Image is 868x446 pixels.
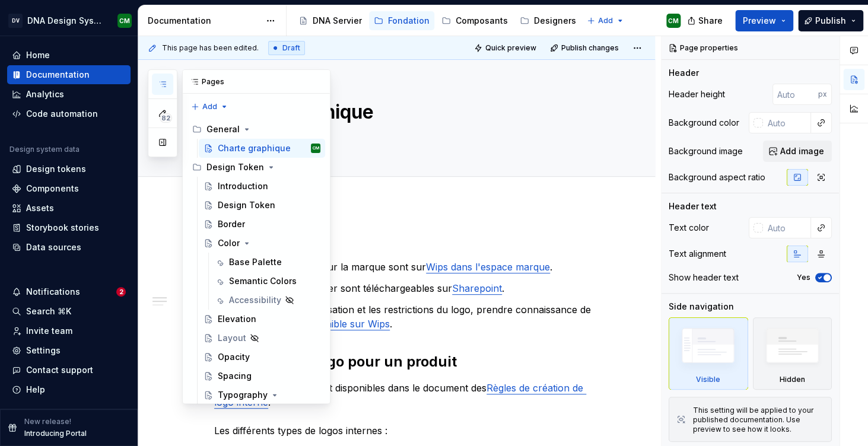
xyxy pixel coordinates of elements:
[27,15,103,27] div: DNA Design System
[7,104,131,123] a: Code automation
[294,11,367,30] a: DNA Servier
[218,218,245,230] div: Border
[426,261,550,273] a: Wips dans l'espace marque
[206,123,240,135] div: General
[229,294,281,306] div: Accessibility
[7,380,131,399] button: Help
[26,345,61,356] div: Settings
[187,158,325,177] div: Design Token
[7,160,131,179] a: Design tokens
[199,196,325,215] a: Design Token
[210,253,325,272] a: Base Palette
[26,241,81,253] div: Data sources
[693,406,824,434] div: This setting will be applied to your published documentation. Use preview to see how it looks.
[797,273,810,282] label: Yes
[7,199,131,218] a: Assets
[798,10,863,31] button: Publish
[210,291,325,310] a: Accessibility
[815,15,846,27] span: Publish
[24,417,71,426] p: New release!
[669,88,725,100] div: Header height
[753,317,832,390] div: Hidden
[26,325,72,337] div: Invite team
[119,16,130,26] div: CM
[26,88,64,100] div: Analytics
[743,15,776,27] span: Preview
[26,183,79,195] div: Components
[698,15,723,27] span: Share
[214,260,608,274] p: Toutes les informations sur la marque sont sur .
[534,15,576,27] div: Designers
[763,141,832,162] button: Add image
[818,90,827,99] p: px
[669,222,709,234] div: Text color
[26,69,90,81] div: Documentation
[598,16,613,26] span: Add
[26,202,54,214] div: Assets
[26,222,99,234] div: Storybook stories
[199,215,325,234] a: Border
[7,321,131,340] a: Invite team
[26,305,71,317] div: Search ⌘K
[669,171,765,183] div: Background aspect ratio
[187,120,325,139] div: General
[546,40,624,56] button: Publish changes
[214,281,608,295] p: Les fichiers du logo Servier sont téléchargeables sur .
[763,112,811,133] input: Auto
[2,8,135,33] button: DVDNA Design SystemCM
[218,313,256,325] div: Elevation
[7,282,131,301] button: Notifications2
[218,237,240,249] div: Color
[229,275,297,287] div: Semantic Colors
[218,389,268,401] div: Typography
[696,375,720,384] div: Visible
[24,429,87,438] p: Introducing Portal
[187,120,325,442] div: Page tree
[456,15,508,27] div: Composants
[437,11,513,30] a: Composants
[7,302,131,321] button: Search ⌘K
[561,43,619,53] span: Publish changes
[26,286,80,298] div: Notifications
[214,231,608,250] h2: Introduction
[369,11,434,30] a: Fondation
[388,15,430,27] div: Fondation
[669,117,739,129] div: Background color
[485,43,536,53] span: Quick preview
[7,341,131,360] a: Settings
[26,384,45,396] div: Help
[7,65,131,84] a: Documentation
[763,217,811,238] input: Auto
[214,352,608,371] h2: Création d'un logo pour un produit
[183,70,330,94] div: Pages
[9,145,80,154] div: Design system data
[218,199,275,211] div: Design Token
[669,200,717,212] div: Header text
[669,301,734,313] div: Side navigation
[7,238,131,257] a: Data sources
[199,310,325,329] a: Elevation
[282,43,300,53] span: Draft
[199,177,325,196] a: Introduction
[202,102,217,111] span: Add
[206,161,264,173] div: Design Token
[214,302,608,331] p: Concernant les cas d'utilisation et les restrictions du logo, prendre connaissance de la .
[199,348,325,367] a: Opacity
[26,364,93,376] div: Contact support
[218,142,291,154] div: Charte graphique
[669,248,726,260] div: Text alignment
[669,272,739,283] div: Show header text
[7,218,131,237] a: Storybook stories
[218,351,250,363] div: Opacity
[162,43,259,53] span: This page has been edited.
[780,145,824,157] span: Add image
[669,317,748,390] div: Visible
[668,16,679,26] div: CM
[313,15,362,27] div: DNA Servier
[780,375,805,384] div: Hidden
[199,234,325,253] a: Color
[681,10,730,31] button: Share
[210,272,325,291] a: Semantic Colors
[148,15,260,27] div: Documentation
[26,49,50,61] div: Home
